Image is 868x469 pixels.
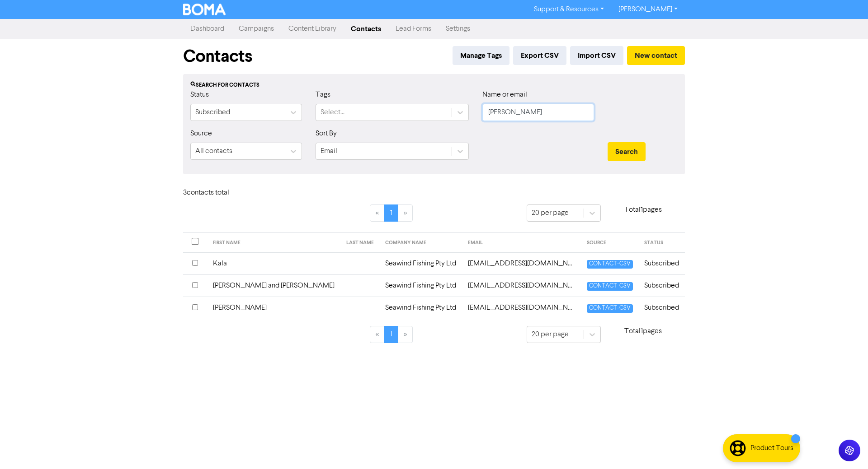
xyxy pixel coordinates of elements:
td: Subscribed [639,297,685,319]
span: CONTACT-CSV [587,282,633,291]
button: Export CSV [513,46,566,65]
iframe: Chat Widget [755,371,868,469]
label: Sort By [316,128,337,139]
td: rmorey46@gmail.com [462,297,581,319]
div: Subscribed [195,107,230,118]
a: Content Library [281,20,344,38]
h1: Contacts [183,46,252,67]
td: Kala [208,252,341,274]
img: BOMA Logo [183,4,226,15]
td: kalamorey1@gmail.com [462,252,581,274]
label: Source [190,128,212,139]
td: Seawind Fishing Pty Ltd [380,297,462,319]
a: Campaigns [231,20,281,38]
th: STATUS [639,233,685,253]
label: Status [190,89,209,100]
p: Total 1 pages [601,204,685,215]
a: Contacts [344,20,388,38]
span: CONTACT-CSV [587,304,633,313]
button: Import CSV [570,46,623,65]
button: New contact [627,46,685,65]
td: Seawind Fishing Pty Ltd [380,252,462,274]
td: Seawind Fishing Pty Ltd [380,274,462,297]
a: [PERSON_NAME] [611,2,685,17]
h6: 3 contact s total [183,189,255,197]
div: Select... [321,107,344,118]
div: 20 per page [532,329,569,340]
div: 20 per page [532,208,569,218]
td: Subscribed [639,252,685,274]
th: EMAIL [462,233,581,253]
button: Search [608,142,646,161]
div: All contacts [195,146,232,157]
label: Name or email [482,89,527,100]
p: Total 1 pages [601,326,685,337]
a: Page 1 is your current page [384,326,398,343]
th: SOURCE [581,233,639,253]
div: Search for contacts [190,81,678,89]
label: Tags [316,89,330,100]
button: Manage Tags [453,46,509,65]
td: [PERSON_NAME] [208,297,341,319]
span: CONTACT-CSV [587,260,633,269]
div: Email [321,146,337,157]
a: Page 1 is your current page [384,204,398,222]
td: [PERSON_NAME] and [PERSON_NAME] [208,274,341,297]
a: Settings [439,20,477,38]
td: Subscribed [639,274,685,297]
a: Lead Forms [388,20,439,38]
td: morey1@bigpond.com.au [462,274,581,297]
a: Dashboard [183,20,231,38]
a: Support & Resources [527,2,611,17]
th: FIRST NAME [208,233,341,253]
th: COMPANY NAME [380,233,462,253]
th: LAST NAME [341,233,380,253]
